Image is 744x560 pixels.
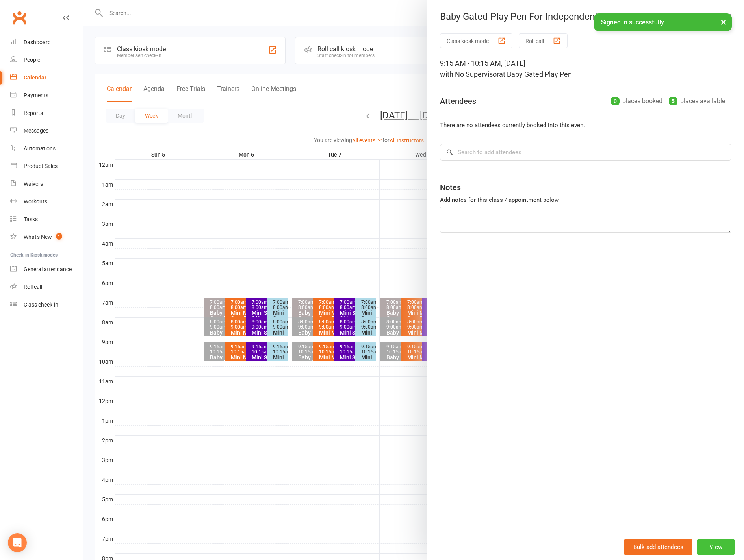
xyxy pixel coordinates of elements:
[669,96,725,107] div: places available
[24,198,47,205] div: Workouts
[24,110,43,116] div: Reports
[440,144,731,161] input: Search to add attendees
[10,261,83,278] a: General attendance kiosk mode
[669,97,677,105] div: 5
[440,120,731,130] li: There are no attendees currently booked into this event.
[24,284,42,290] div: Roll call
[24,234,52,240] div: What's New
[10,87,83,104] a: Payments
[10,122,83,140] a: Messages
[10,228,83,246] a: What's New1
[24,74,46,81] div: Calendar
[8,533,27,552] div: Open Intercom Messenger
[10,296,83,314] a: Class kiosk mode
[24,145,56,152] div: Automations
[24,92,48,98] div: Payments
[10,33,83,51] a: Dashboard
[611,97,620,105] div: 0
[24,301,58,308] div: Class check-in
[10,104,83,122] a: Reports
[24,216,38,222] div: Tasks
[10,175,83,193] a: Waivers
[10,69,83,87] a: Calendar
[519,33,568,48] button: Roll call
[440,70,499,78] span: with No Supervisor
[56,233,62,240] span: 1
[24,181,43,187] div: Waivers
[440,182,461,193] div: Notes
[24,39,51,45] div: Dashboard
[601,18,665,26] span: Signed in successfully.
[440,33,512,48] button: Class kiosk mode
[716,13,731,30] button: ×
[10,51,83,69] a: People
[9,8,29,28] a: Clubworx
[427,11,744,22] div: Baby Gated Play Pen For Independent Minis
[624,539,692,555] button: Bulk add attendees
[24,128,48,134] div: Messages
[10,278,83,296] a: Roll call
[697,539,735,555] button: View
[440,195,731,205] div: Add notes for this class / appointment below
[440,96,476,107] div: Attendees
[10,140,83,157] a: Automations
[10,211,83,228] a: Tasks
[10,193,83,211] a: Workouts
[440,58,731,80] div: 9:15 AM - 10:15 AM, [DATE]
[24,57,40,63] div: People
[24,163,58,169] div: Product Sales
[10,157,83,175] a: Product Sales
[24,266,72,272] div: General attendance
[611,96,662,107] div: places booked
[499,70,572,78] span: at Baby Gated Play Pen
